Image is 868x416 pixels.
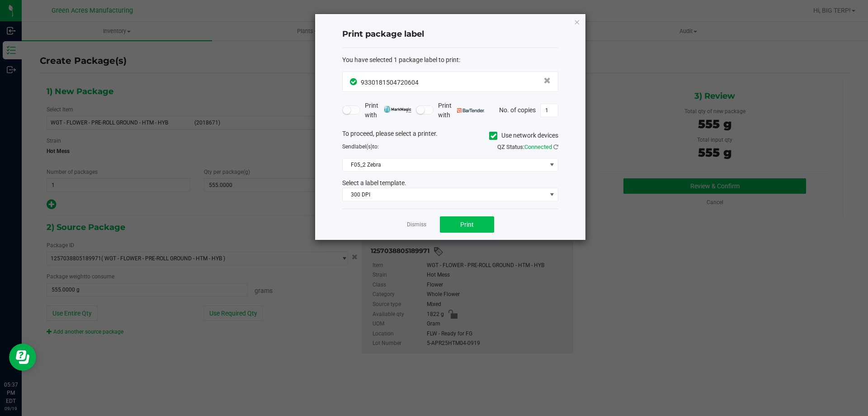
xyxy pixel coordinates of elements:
label: Use network devices [489,131,558,140]
span: Print [460,221,474,228]
span: Print with [438,101,485,120]
span: QZ Status: [497,143,558,150]
span: 300 DPI [343,188,547,201]
span: In Sync [350,77,359,86]
img: bartender.png [457,108,485,113]
div: To proceed, please select a printer. [335,129,565,143]
a: Dismiss [407,221,426,229]
button: Print [440,216,494,233]
span: F05_2 Zebra [343,158,547,171]
span: No. of copies [499,106,536,113]
h4: Print package label [342,29,558,40]
span: Connected [524,143,552,150]
span: 9330181504720604 [361,79,419,86]
span: Send to: [342,143,379,150]
span: Print with [365,101,411,120]
div: : [342,55,558,65]
iframe: Resource center [9,344,36,371]
span: label(s) [354,143,373,150]
img: mark_magic_cybra.png [384,106,411,113]
span: You have selected 1 package label to print [342,56,459,63]
div: Select a label template. [335,178,565,188]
